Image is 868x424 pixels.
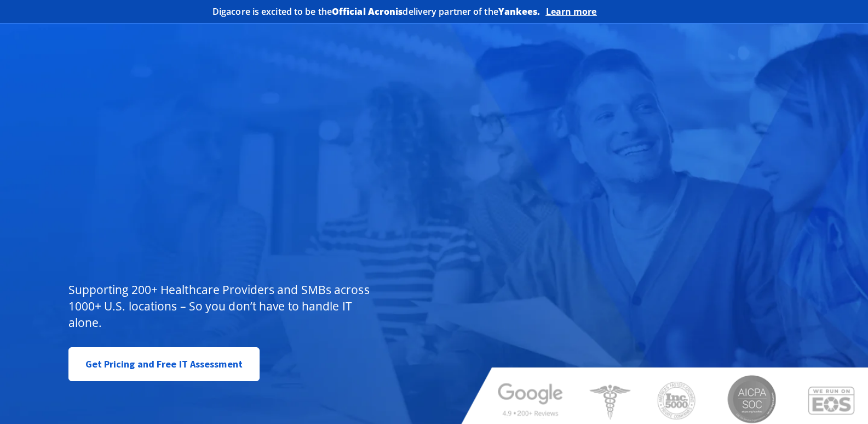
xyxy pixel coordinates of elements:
a: Get Pricing and Free IT Assessment [68,347,260,381]
a: Learn more [546,6,597,17]
b: Official Acronis [332,5,403,18]
span: Get Pricing and Free IT Assessment [85,353,243,375]
img: Acronis [602,3,656,19]
p: Supporting 200+ Healthcare Providers and SMBs across 1000+ U.S. locations – So you don’t have to ... [68,281,375,331]
h2: Digacore is excited to be the delivery partner of the [212,7,541,16]
b: Yankees. [498,5,541,18]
